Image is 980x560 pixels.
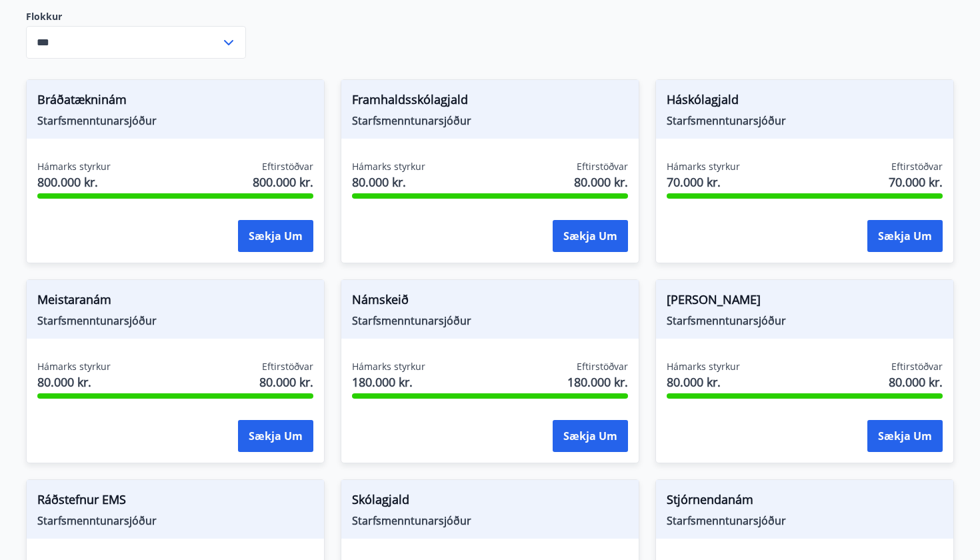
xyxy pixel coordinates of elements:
span: Starfsmenntunarsjóður [667,313,943,328]
span: Starfsmenntunarsjóður [667,113,943,128]
span: 70.000 kr. [667,173,740,191]
span: Ráðstefnur EMS [37,491,313,513]
span: 80.000 kr. [259,373,313,391]
span: Framhaldsskólagjald [352,91,628,113]
span: Starfsmenntunarsjóður [37,313,313,328]
span: 80.000 kr. [352,173,425,191]
span: Eftirstöðvar [891,160,943,173]
button: Sækja um [238,420,313,452]
span: Háskólagjald [667,91,943,113]
span: Starfsmenntunarsjóður [37,513,313,528]
span: Námskeið [352,291,628,313]
span: Eftirstöðvar [577,360,628,373]
span: Starfsmenntunarsjóður [352,513,628,528]
span: Hámarks styrkur [667,160,740,173]
button: Sækja um [553,220,628,252]
span: Hámarks styrkur [352,160,425,173]
button: Sækja um [867,420,943,452]
span: 180.000 kr. [352,373,425,391]
span: 80.000 kr. [667,373,740,391]
span: 80.000 kr. [889,373,943,391]
span: 70.000 kr. [889,173,943,191]
button: Sækja um [867,220,943,252]
span: Starfsmenntunarsjóður [352,313,628,328]
span: Starfsmenntunarsjóður [37,113,313,128]
span: 80.000 kr. [37,373,111,391]
label: Flokkur [26,10,246,23]
span: Stjórnendanám [667,491,943,513]
button: Sækja um [553,420,628,452]
span: Meistaranám [37,291,313,313]
span: Hámarks styrkur [37,360,111,373]
span: [PERSON_NAME] [667,291,943,313]
span: Starfsmenntunarsjóður [667,513,943,528]
span: Eftirstöðvar [891,360,943,373]
span: Hámarks styrkur [37,160,111,173]
span: Eftirstöðvar [577,160,628,173]
button: Sækja um [238,220,313,252]
span: Bráðatækninám [37,91,313,113]
span: Hámarks styrkur [667,360,740,373]
span: 80.000 kr. [574,173,628,191]
span: Eftirstöðvar [262,160,313,173]
span: 800.000 kr. [253,173,313,191]
span: Eftirstöðvar [262,360,313,373]
span: Hámarks styrkur [352,360,425,373]
span: Skólagjald [352,491,628,513]
span: Starfsmenntunarsjóður [352,113,628,128]
span: 800.000 kr. [37,173,111,191]
span: 180.000 kr. [567,373,628,391]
